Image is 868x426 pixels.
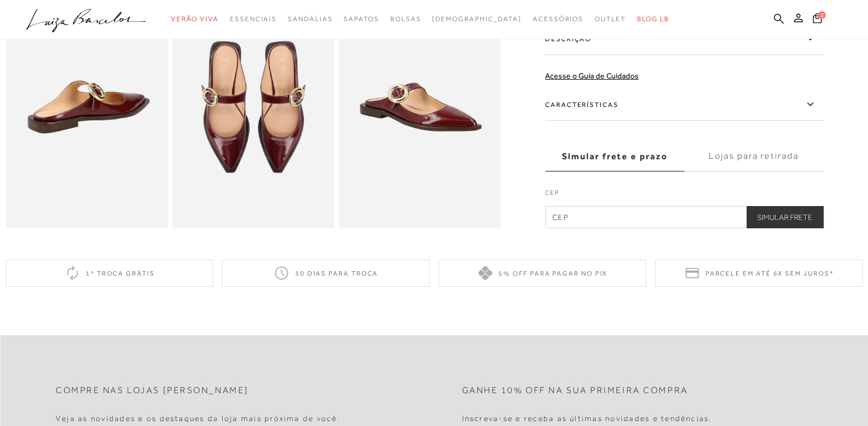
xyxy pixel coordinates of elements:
[432,9,522,30] a: noSubCategoriesText
[344,15,379,23] span: Sapatos
[344,9,379,30] a: categoryNavScreenReaderText
[637,9,669,30] a: BLOG LB
[56,385,249,396] h2: Compre nas lojas [PERSON_NAME]
[462,414,712,423] h4: Inscreva-se e receba as últimas novidades e tendências.
[439,259,646,287] div: 5% off para pagar no PIX
[545,89,823,121] label: Características
[171,9,219,30] a: categoryNavScreenReaderText
[545,188,823,203] label: CEP
[533,9,583,30] a: categoryNavScreenReaderText
[230,9,277,30] a: categoryNavScreenReaderText
[288,9,332,30] a: categoryNavScreenReaderText
[56,414,340,423] h4: Veja as novidades e os destaques da loja mais próxima de você.
[545,141,684,172] label: Simular frete e prazo
[6,259,213,287] div: 1ª troca grátis
[746,206,823,228] button: Simular Frete
[222,259,430,287] div: 30 dias para troca
[533,15,583,23] span: Acessórios
[595,15,626,23] span: Outlet
[432,15,522,23] span: [DEMOGRAPHIC_DATA]
[595,9,626,30] a: categoryNavScreenReaderText
[545,206,823,228] input: CEP
[462,385,688,396] h2: Ganhe 10% off na sua primeira compra
[230,15,277,23] span: Essenciais
[684,141,823,172] label: Lojas para retirada
[818,11,826,19] span: 1
[545,23,823,55] label: Descrição
[637,15,669,23] span: BLOG LB
[655,259,862,287] div: Parcele em até 6x sem juros*
[288,15,332,23] span: Sandálias
[390,9,421,30] a: categoryNavScreenReaderText
[545,71,639,80] a: Acesse o Guia de Cuidados
[810,12,825,27] button: 1
[390,15,421,23] span: Bolsas
[171,15,219,23] span: Verão Viva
